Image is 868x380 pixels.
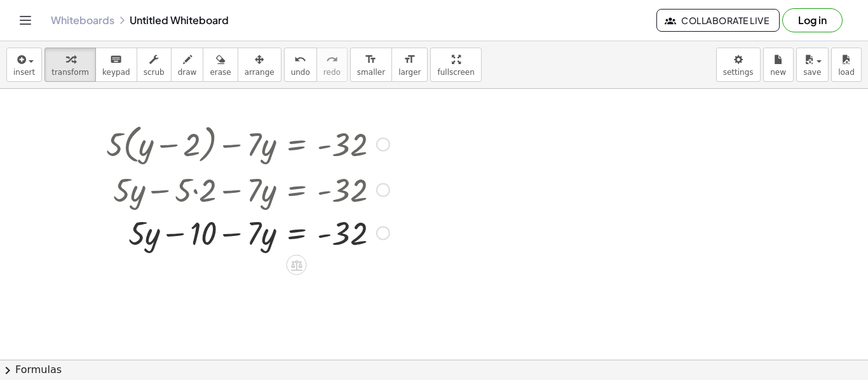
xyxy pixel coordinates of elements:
span: save [803,68,821,77]
span: transform [51,68,89,77]
i: undo [294,52,306,67]
span: larger [398,68,421,77]
button: fullscreen [430,48,481,82]
button: arrange [238,48,281,82]
a: Whiteboards [51,14,114,27]
button: insert [6,48,42,82]
div: Apply the same math to both sides of the equation [286,255,306,275]
button: undoundo [284,48,317,82]
span: smaller [357,68,385,77]
i: redo [326,52,338,67]
button: redoredo [316,48,348,82]
button: Toggle navigation [15,10,36,30]
span: undo [291,68,310,77]
button: new [763,48,794,82]
button: keyboardkeypad [95,48,137,82]
span: fullscreen [437,68,474,77]
i: format_size [365,52,377,67]
span: Collaborate Live [667,15,769,26]
button: Collaborate Live [656,9,780,32]
button: transform [44,48,96,82]
span: erase [210,68,231,77]
i: format_size [403,52,416,67]
button: load [831,48,862,82]
button: save [796,48,829,82]
button: format_sizelarger [391,48,428,82]
span: insert [13,68,35,77]
span: arrange [245,68,275,77]
span: settings [723,68,754,77]
button: settings [716,48,761,82]
button: scrub [137,48,172,82]
button: format_sizesmaller [350,48,392,82]
span: draw [178,68,197,77]
span: redo [323,68,341,77]
button: erase [203,48,238,82]
button: Log in [782,8,843,32]
button: draw [171,48,204,82]
span: new [770,68,786,77]
i: keyboard [110,52,122,67]
span: scrub [144,68,165,77]
span: keypad [102,68,130,77]
span: load [838,68,855,77]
